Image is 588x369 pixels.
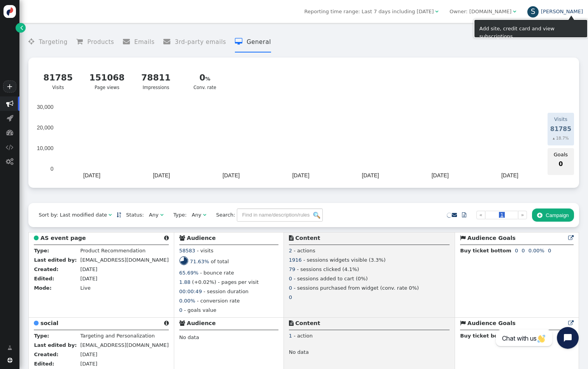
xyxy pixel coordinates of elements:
[550,115,572,124] td: Visits
[6,158,14,165] span: 
[3,5,16,18] img: logo-icon.svg
[501,172,518,178] text: [DATE]
[179,270,199,276] span: 65.69%
[289,294,292,300] span: 0
[289,285,292,291] span: 0
[294,276,367,282] span: - sessions added to cart (0%)
[568,320,574,326] a: 
[34,342,77,348] b: Last edited by:
[568,235,574,241] a: 
[6,143,14,151] span: 
[289,320,294,326] span: 
[123,38,134,45] span: 
[295,320,320,326] b: Content
[34,235,38,241] span: 
[123,32,155,52] li: Emails
[457,208,471,222] a: 
[467,235,516,241] b: Audience Goals
[187,72,223,91] div: Conv. rate
[435,9,438,14] span: 
[34,285,51,291] b: Mode:
[80,266,97,272] span: [DATE]
[304,9,434,14] span: Reporting time range: Last 7 days including [DATE]
[460,333,511,339] b: Buy ticket bottom
[168,211,187,219] span: Type:
[83,172,100,178] text: [DATE]
[34,320,38,326] span: 
[164,320,169,326] span: 
[40,72,76,91] div: Visits
[460,248,511,254] b: Buy ticket bottom
[521,248,525,254] span: 0
[134,67,178,96] a: 78811Impressions
[138,72,174,84] div: 78811
[37,104,54,110] text: 30,000
[237,208,323,222] input: Find in name/description/rules
[7,344,12,352] span: 
[203,212,206,217] span: 
[179,289,202,294] span: 00:00:49
[80,276,97,282] span: [DATE]
[452,212,457,218] a: 
[548,248,551,254] span: 0
[515,248,518,254] span: 0
[89,72,125,91] div: Page views
[513,9,516,14] span: 
[568,320,574,326] span: 
[7,114,13,122] span: 
[7,358,12,363] span: 
[89,72,125,84] div: 151068
[28,38,38,45] span: 
[289,235,294,241] span: 
[34,276,54,282] b: Edited:
[179,235,185,241] span: 
[80,285,91,291] span: Live
[37,145,54,151] text: 10,000
[183,67,227,96] a: 0Conv. rate
[518,211,527,219] a: »
[3,80,16,93] a: +
[297,266,359,272] span: - sessions clicked (4.1%)
[38,211,107,219] div: Sort by: Last modified date
[33,105,545,183] svg: A chart.
[303,257,385,263] span: - sessions widgets visible (3.3%)
[203,289,248,294] span: - session duration
[80,352,97,357] span: [DATE]
[108,212,112,217] span: 
[34,352,58,357] b: Created:
[164,235,169,241] span: 
[117,212,121,217] span: Sorted in descending order
[190,259,209,264] span: 71.63%
[460,235,465,241] span: 
[432,172,449,178] text: [DATE]
[197,248,213,254] span: - visits
[289,333,292,339] span: 1
[187,320,215,326] b: Audience
[211,212,235,218] span: Search:
[527,9,583,14] a: S[PERSON_NAME]
[85,67,129,96] a: 151068Page views
[558,161,563,168] span: 0
[528,248,544,254] span: 0.00%
[179,334,199,340] span: No data
[289,266,296,272] span: 79
[28,32,67,52] li: Targeting
[550,135,571,142] div: ▴ 18.7%
[40,72,76,84] div: 81785
[479,25,583,32] div: Add site, credit card and view subscriptions
[153,172,170,178] text: [DATE]
[179,248,195,254] span: 58583
[537,212,542,218] span: 
[76,38,87,45] span: 
[163,38,175,45] span: 
[235,38,247,45] span: 
[40,320,58,326] b: social
[160,212,163,217] span: 
[289,248,292,254] span: 2
[20,24,23,31] span: 
[51,166,54,172] text: 0
[76,32,114,52] li: Products
[450,8,511,16] div: Owner: [DOMAIN_NAME]
[499,212,504,218] span: 1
